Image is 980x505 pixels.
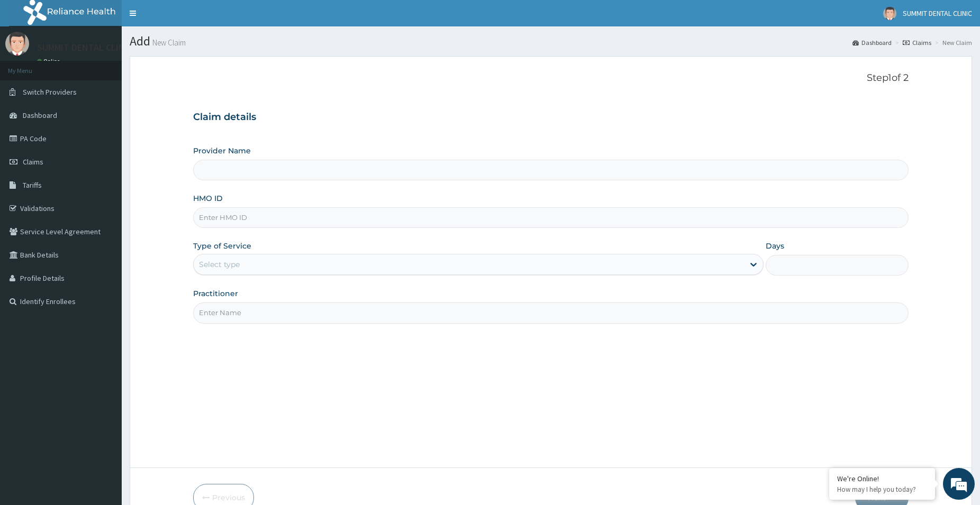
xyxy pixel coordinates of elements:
[193,72,909,84] p: Step 1 of 2
[766,241,784,251] label: Days
[852,38,892,47] a: Dashboard
[150,39,186,47] small: New Claim
[193,207,909,228] input: Enter HMO ID
[837,474,927,483] div: We're Online!
[199,259,240,270] div: Select type
[23,180,42,190] span: Tariffs
[193,145,251,156] label: Provider Name
[5,32,29,56] img: User Image
[932,38,972,47] li: New Claim
[37,58,62,65] a: Online
[193,193,223,204] label: HMO ID
[883,7,896,20] img: User Image
[23,111,57,120] span: Dashboard
[903,38,931,47] a: Claims
[193,302,909,323] input: Enter Name
[23,157,43,167] span: Claims
[903,8,972,18] span: SUMMIT DENTAL CLINIC
[130,34,972,48] h1: Add
[193,112,909,123] h3: Claim details
[193,288,238,299] label: Practitioner
[193,241,251,251] label: Type of Service
[23,87,77,97] span: Switch Providers
[837,485,927,494] p: How may I help you today?
[37,43,133,52] p: SUMMIT DENTAL CLINIC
